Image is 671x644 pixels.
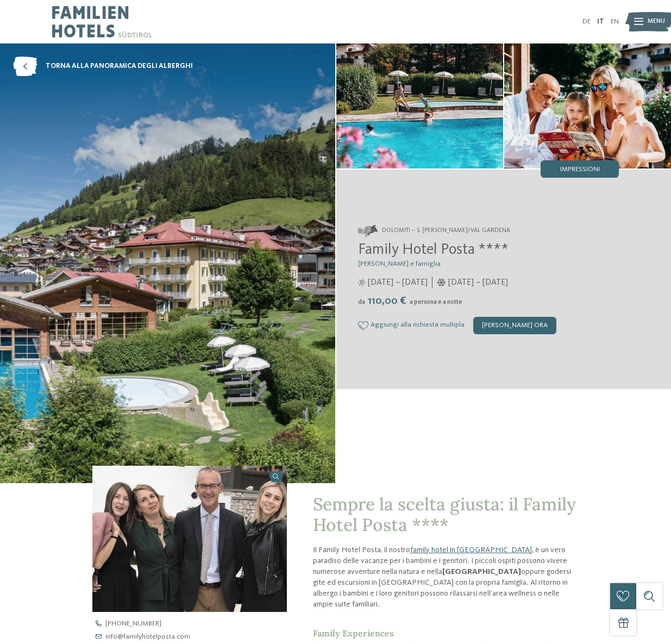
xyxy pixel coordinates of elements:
span: Impressioni [560,166,600,173]
p: Il Family Hotel Posta, il nostro , è un vero paradiso delle vacanze per i bambini e i genitori. I... [313,545,579,610]
a: IT [597,18,604,25]
a: [PHONE_NUMBER] [92,621,303,628]
span: a persona e a notte [410,299,462,305]
a: EN [611,18,619,25]
span: torna alla panoramica degli alberghi [46,61,193,71]
a: DE [582,18,591,25]
span: Sempre la scelta giusta: il Family Hotel Posta **** [313,493,576,536]
a: family hotel in [GEOGRAPHIC_DATA] [410,546,532,554]
span: Family Hotel Posta **** [358,242,509,258]
span: Menu [648,17,665,26]
a: info@familyhotelposta.com [92,634,303,641]
img: Family hotel in Val Gardena: un luogo speciale [92,466,287,612]
span: Family Experiences [313,628,394,639]
i: Orari d'apertura estate [358,279,366,286]
span: Dolomiti – S. [PERSON_NAME]/Val Gardena [382,227,510,235]
a: torna alla panoramica degli alberghi [13,57,193,76]
img: Family hotel in Val Gardena: un luogo speciale [336,43,503,168]
span: [PHONE_NUMBER] [105,621,161,628]
span: [PERSON_NAME] e famiglia [358,260,441,267]
span: 110,00 € [366,296,409,307]
span: [DATE] – [DATE] [448,277,508,289]
span: Aggiungi alla richiesta multipla [371,321,465,329]
img: Family hotel in Val Gardena: un luogo speciale [504,43,671,168]
strong: [GEOGRAPHIC_DATA] [442,568,521,576]
div: [PERSON_NAME] ora [473,317,556,334]
span: da [358,299,365,305]
i: Orari d'apertura inverno [437,279,446,286]
span: info@ familyhotelposta. com [105,634,190,641]
span: [DATE] – [DATE] [368,277,428,289]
